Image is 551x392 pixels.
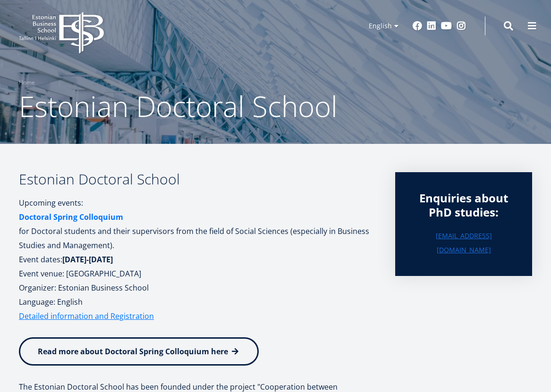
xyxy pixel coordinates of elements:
strong: [DATE]-[DATE] [62,254,113,265]
a: Facebook [413,21,422,31]
a: Home [19,78,35,87]
p: for Doctoral students and their supervisors from the field of Social Sciences (especially in Busi... [19,210,376,309]
a: Youtube [441,21,452,31]
a: [EMAIL_ADDRESS][DOMAIN_NAME] [414,229,513,257]
a: Read more about Doctoral Spring Colloquium here [19,337,259,366]
span: Estonian Doctoral School [19,87,338,125]
a: Doctoral Spring Colloquium [19,210,123,224]
a: Instagram [457,21,466,31]
strong: Doctoral Spring Colloquium [19,212,123,222]
div: Enquiries about PhD studies: [414,191,513,219]
p: Upcoming events: [19,196,376,210]
span: Read more about Doctoral Spring Colloquium here [38,346,228,357]
a: Linkedin [427,21,436,31]
b: Estonian Doctoral School [19,169,180,189]
a: Detailed information and Registration [19,309,154,323]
